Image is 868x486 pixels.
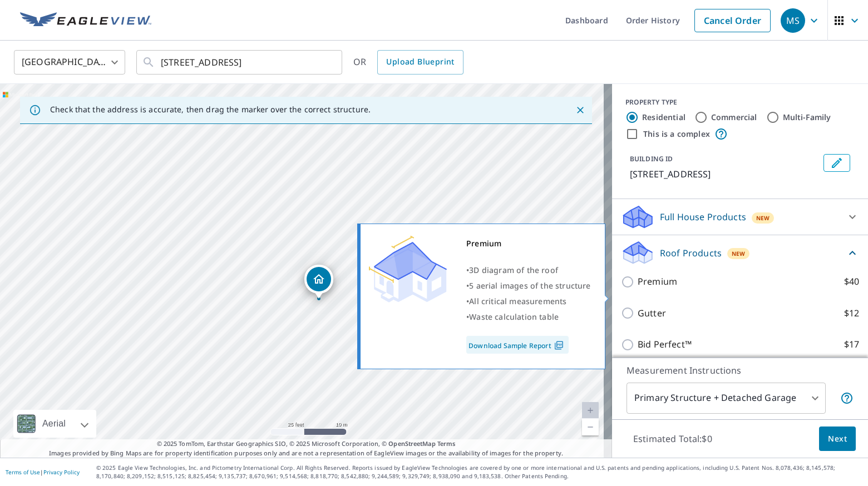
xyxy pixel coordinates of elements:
p: Gutter [638,306,666,320]
div: Aerial [13,410,96,438]
div: • [466,262,591,278]
div: Aerial [39,410,69,438]
img: Premium [369,236,447,302]
p: Estimated Total: $0 [624,427,721,451]
p: $40 [844,275,859,289]
span: © 2025 TomTom, Earthstar Geographics SIO, © 2025 Microsoft Corporation, © [157,439,456,449]
label: Multi-Family [783,112,831,123]
span: Upload Blueprint [386,55,454,69]
p: Roof Products [660,246,722,260]
div: • [466,278,591,294]
span: Your report will include the primary structure and a detached garage if one exists. [840,391,854,405]
div: [GEOGRAPHIC_DATA] [14,47,125,78]
p: Check that the address is accurate, then drag the marker over the correct structure. [50,105,371,115]
input: Search by address or latitude-longitude [161,47,319,78]
label: Residential [642,112,685,123]
p: Measurement Instructions [627,364,854,377]
div: Roof ProductsNew [621,240,859,266]
p: Premium [638,275,677,289]
span: New [732,249,746,258]
a: Current Level 20, Zoom In Disabled [582,402,599,419]
p: Full House Products [660,210,746,224]
label: Commercial [711,112,757,123]
p: Bid Perfect™ [638,338,692,351]
span: New [756,214,770,222]
span: 3D diagram of the roof [469,265,558,275]
span: All critical measurements [469,296,566,306]
a: Current Level 20, Zoom Out [582,419,599,435]
label: This is a complex [643,128,710,140]
div: OR [353,50,463,75]
a: Terms [437,439,456,448]
a: Terms of Use [6,468,40,476]
div: PROPERTY TYPE [625,97,855,107]
span: Waste calculation table [469,311,559,322]
a: Privacy Policy [43,468,80,476]
p: | [6,469,80,475]
a: Download Sample Report [466,336,569,354]
img: Pdf Icon [551,340,566,350]
div: Premium [466,236,591,251]
p: BUILDING ID [630,154,673,163]
p: $17 [844,338,859,351]
a: Upload Blueprint [377,50,463,75]
p: © 2025 Eagle View Technologies, Inc. and Pictometry International Corp. All Rights Reserved. Repo... [96,464,862,480]
button: Edit building 1 [823,154,850,172]
a: Cancel Order [694,9,771,32]
button: Close [573,103,588,117]
p: [STREET_ADDRESS] [630,167,819,181]
a: OpenStreetMap [388,439,435,448]
div: • [466,294,591,309]
img: EV Logo [20,12,151,29]
div: MS [781,8,805,33]
span: 5 aerial images of the structure [469,280,590,291]
p: $12 [844,306,859,320]
div: • [466,309,591,325]
div: Full House ProductsNew [621,204,859,230]
button: Next [819,427,856,452]
div: Dropped pin, building 1, Residential property, 11884 N Bluff Cove Path Dunnellon, FL 34434 [304,265,333,299]
div: Primary Structure + Detached Garage [627,383,826,414]
span: Next [828,432,847,446]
